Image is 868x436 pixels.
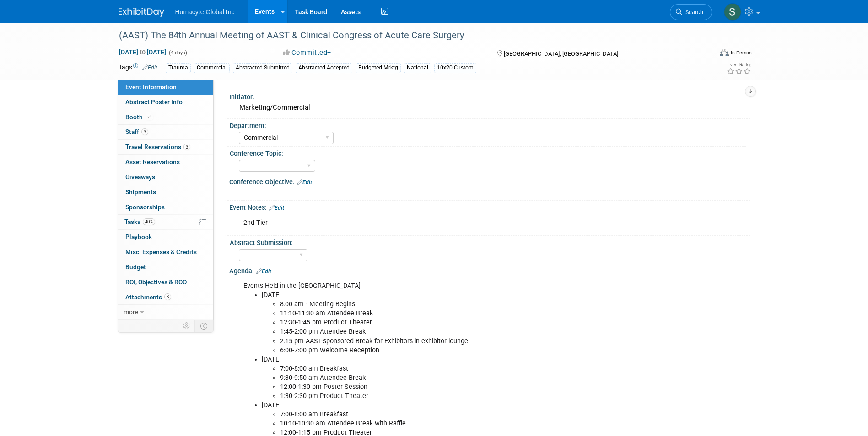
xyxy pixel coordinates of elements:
div: Marketing/Commercial [236,101,743,115]
span: Search [682,9,703,16]
div: National [404,63,431,73]
div: Event Notes: [229,201,750,213]
span: Tasks [124,218,155,225]
a: Attachments3 [118,290,213,305]
a: Sponsorships [118,200,213,215]
a: Edit [269,205,284,211]
div: Abstracted Accepted [296,63,352,73]
a: Staff3 [118,125,213,139]
li: 7:00-8:00 am Breakfast [280,410,644,419]
a: Travel Reservations3 [118,140,213,154]
span: 3 [183,144,190,150]
div: Event Rating [727,63,751,67]
span: Sponsorships [125,203,165,211]
a: Tasks40% [118,215,213,229]
button: Committed [280,48,334,58]
span: Event Information [125,83,177,90]
td: Toggle Event Tabs [194,320,213,332]
a: Edit [142,64,157,71]
a: more [118,305,213,319]
span: Budget [125,263,146,271]
img: ExhibitDay [119,8,164,17]
span: Asset Reservations [125,158,180,165]
span: ROI, Objectives & ROO [125,278,187,286]
a: Asset Reservations [118,155,213,170]
li: 9:30-9:50 am Attendee Break [280,373,644,383]
li: 7:00-8:00 am Breakfast [280,364,644,373]
span: Giveaways [125,173,155,181]
span: more [124,308,138,315]
div: Trauma [166,63,191,73]
a: Shipments [118,185,213,200]
div: Event Format [658,48,752,61]
span: Playbook [125,233,152,240]
td: Personalize Event Tab Strip [179,320,195,332]
span: Booth [125,113,153,121]
i: Booth reservation complete [147,114,151,119]
div: 2nd Tier [237,214,649,232]
a: Abstract Poster Info [118,95,213,110]
span: Attachments [125,293,171,301]
span: (4 days) [168,50,187,56]
span: 3 [141,128,148,135]
span: Shipments [125,188,156,196]
li: 1:45-2:00 pm Attendee Break [280,327,644,336]
a: Edit [256,268,271,275]
span: to [138,48,147,56]
div: Budgeted-Mrktg [356,63,401,73]
div: Department: [230,119,746,130]
span: Travel Reservations [125,143,190,150]
span: Misc. Expenses & Credits [125,248,197,255]
div: In-Person [730,49,752,56]
a: Playbook [118,230,213,245]
div: 10x20 Custom [434,63,476,73]
span: Staff [125,128,148,135]
div: Conference Topic: [230,147,746,158]
div: Conference Objective: [229,175,750,187]
div: Initiator: [229,90,750,101]
a: Search [670,4,712,20]
span: [GEOGRAPHIC_DATA], [GEOGRAPHIC_DATA] [504,50,618,57]
a: Event Information [118,80,213,95]
a: Edit [297,179,312,186]
li: [DATE] [262,355,644,401]
li: 6:00-7:00 pm Welcome Reception [280,346,644,355]
span: 3 [164,293,171,300]
div: Abstracted Submitted [233,63,292,73]
img: Format-Inperson.png [720,49,729,56]
td: Tags [119,63,157,73]
li: 2:15 pm AAST-sponsored Break for Exhibitors in exhibitor lounge [280,337,644,346]
li: 12:00-1:30 pm Poster Session [280,383,644,392]
li: 10:10-10:30 am Attendee Break with Raffle [280,419,644,428]
span: Abstract Poster Info [125,98,183,106]
a: Budget [118,260,213,275]
img: Sam Cashion [724,3,741,21]
a: ROI, Objectives & ROO [118,275,213,290]
div: Abstract Submission: [230,236,746,247]
div: Agenda: [229,264,750,276]
li: [DATE] [262,291,644,355]
a: Giveaways [118,170,213,185]
span: 40% [143,218,155,225]
div: (AAST) The 84th Annual Meeting of AAST & Clinical Congress of Acute Care Surgery [116,27,698,44]
a: Booth [118,110,213,125]
a: Misc. Expenses & Credits [118,245,213,260]
li: 8:00 am - Meeting Begins [280,300,644,309]
div: Commercial [194,63,230,73]
li: 1:30-2:30 pm Product Theater [280,392,644,401]
li: 12:30-1:45 pm Product Theater [280,318,644,327]
span: [DATE] [DATE] [119,48,167,56]
span: Humacyte Global Inc [175,8,235,16]
li: 11:10-11:30 am Attendee Break [280,309,644,318]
